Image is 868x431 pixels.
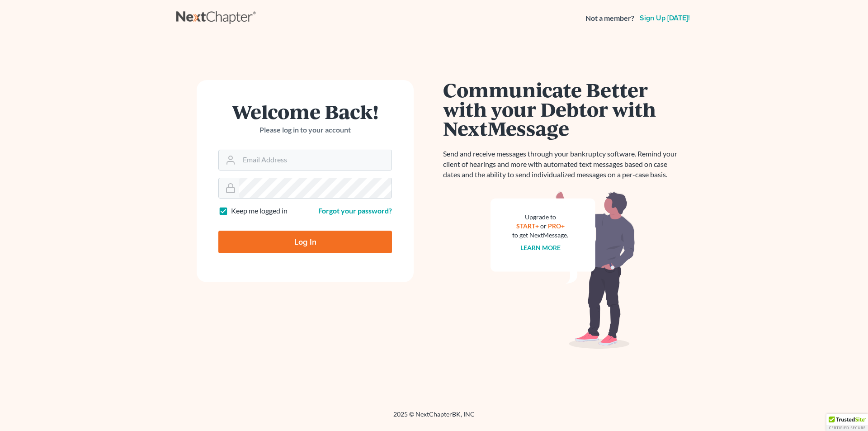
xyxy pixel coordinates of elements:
[443,80,683,138] h1: Communicate Better with your Debtor with NextMessage
[638,14,692,22] a: Sign up [DATE]!
[826,414,868,431] div: TrustedSite Certified
[548,222,565,230] a: PRO+
[218,102,392,121] h1: Welcome Back!
[443,149,683,180] p: Send and receive messages through your bankruptcy software. Remind your client of hearings and mo...
[318,206,392,215] a: Forgot your password?
[239,150,392,170] input: Email Address
[218,125,392,135] p: Please log in to your account
[585,13,634,24] strong: Not a member?
[540,222,547,230] span: or
[491,191,635,349] img: nextmessage_bg-59042aed3d76b12b5cd301f8e5b87938c9018125f34e5fa2b7a6b67550977c72.svg
[231,206,288,216] label: Keep me logged in
[176,410,692,426] div: 2025 © NextChapterBK, INC
[516,222,539,230] a: START+
[512,213,568,222] div: Upgrade to
[520,244,561,251] a: Learn more
[218,231,392,253] input: Log In
[512,231,568,240] div: to get NextMessage.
